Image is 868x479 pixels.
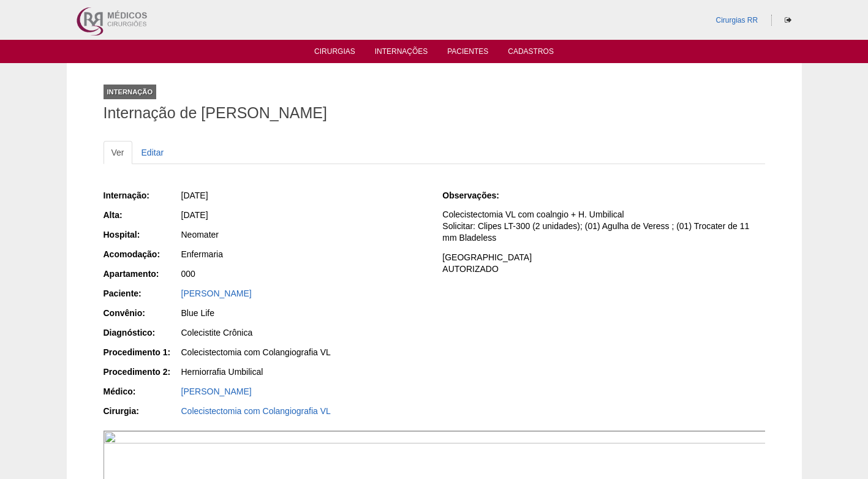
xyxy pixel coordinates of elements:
p: Colecistectomia VL com coalngio + H. Umbilical Solicitar: Clipes LT-300 (2 unidades); (01) Agulha... [442,209,764,244]
div: Internação [104,85,157,99]
a: Ver [104,141,132,164]
p: [GEOGRAPHIC_DATA] AUTORIZADO [442,252,764,275]
div: Colecistectomia com Colangiografia VL [181,346,426,358]
div: Herniorrafia Umbilical [181,366,426,378]
div: Neomater [181,228,426,241]
a: Editar [134,141,172,164]
div: Acomodação: [104,248,180,260]
div: Colecistite Crônica [181,326,426,339]
div: Alta: [104,209,180,221]
div: Paciente: [104,287,180,300]
div: Médico: [104,385,180,398]
a: Pacientes [447,47,488,59]
div: Observações: [442,189,519,202]
div: Diagnóstico: [104,326,180,339]
a: Cirurgias [314,47,355,59]
div: Blue Life [181,307,426,319]
a: [PERSON_NAME] [181,289,252,298]
div: Cirurgia: [104,405,180,417]
div: Convênio: [104,307,180,319]
h1: Internação de [PERSON_NAME] [104,105,765,121]
div: Enfermaria [181,248,426,260]
a: Cirurgias RR [715,16,758,25]
a: [PERSON_NAME] [181,387,252,396]
i: Sair [785,17,791,24]
a: Cadastros [508,47,554,59]
div: 000 [181,268,426,280]
div: Hospital: [104,228,180,241]
a: Colecistectomia com Colangiografia VL [181,406,331,416]
div: Procedimento 1: [104,346,180,358]
span: [DATE] [181,190,208,200]
span: [DATE] [181,210,208,220]
div: Internação: [104,189,180,202]
a: Internações [375,47,428,59]
div: Apartamento: [104,268,180,280]
div: Procedimento 2: [104,366,180,378]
